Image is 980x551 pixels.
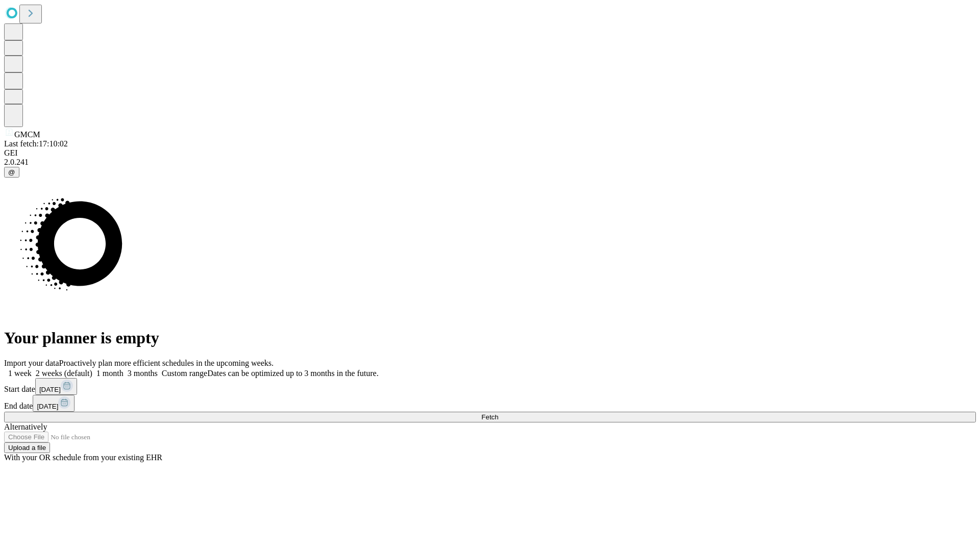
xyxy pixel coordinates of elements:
[4,422,47,431] span: Alternatively
[4,453,162,462] span: With your OR schedule from your existing EHR
[4,378,976,395] div: Start date
[33,395,75,412] button: [DATE]
[4,329,976,347] h1: Your planner is empty
[4,167,19,178] button: @
[481,413,498,421] span: Fetch
[59,359,274,367] span: Proactively plan more efficient schedules in the upcoming weeks.
[4,395,976,412] div: End date
[8,369,32,378] span: 1 week
[14,130,40,139] span: GMCM
[207,369,378,378] span: Dates can be optimized up to 3 months in the future.
[36,369,92,378] span: 2 weeks (default)
[128,369,158,378] span: 3 months
[4,442,50,453] button: Upload a file
[4,359,59,367] span: Import your data
[4,148,976,158] div: GEI
[39,386,61,393] span: [DATE]
[4,139,68,148] span: Last fetch: 17:10:02
[37,403,58,410] span: [DATE]
[96,369,124,378] span: 1 month
[4,412,976,422] button: Fetch
[162,369,207,378] span: Custom range
[4,158,976,167] div: 2.0.241
[8,168,15,176] span: @
[35,378,77,395] button: [DATE]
